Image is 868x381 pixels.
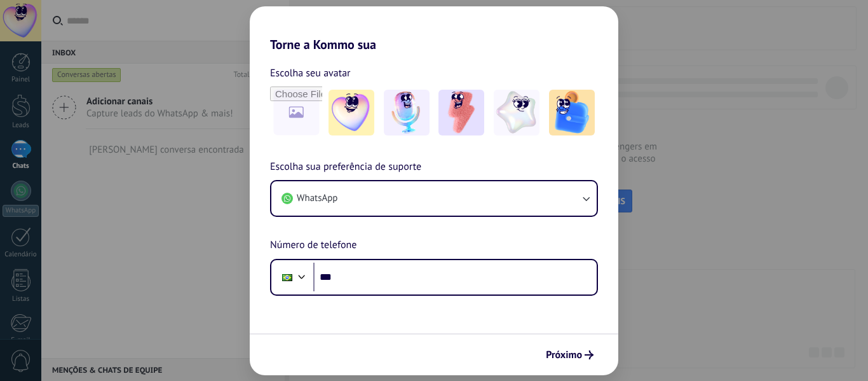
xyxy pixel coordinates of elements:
[270,65,351,81] span: Escolha seu avatar
[540,344,599,366] button: Próximo
[271,181,597,216] button: WhatsApp
[384,90,430,135] img: -2.jpeg
[270,237,356,254] span: Número de telefone
[438,90,484,135] img: -3.jpeg
[549,90,595,135] img: -5.jpeg
[250,6,618,52] h2: Torne a Kommo sua
[275,264,299,291] div: Brazil: + 55
[494,90,539,135] img: -4.jpeg
[546,350,582,359] span: Próximo
[329,90,374,135] img: -1.jpeg
[297,192,337,205] span: WhatsApp
[270,159,421,176] span: Escolha sua preferência de suporte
